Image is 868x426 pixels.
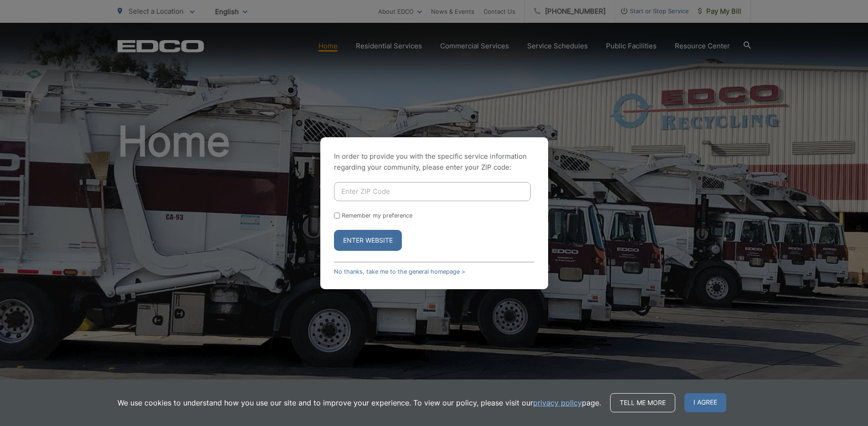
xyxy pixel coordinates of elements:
[342,212,412,219] label: Remember my preference
[533,397,582,408] a: privacy policy
[610,393,675,412] a: Tell me more
[334,151,534,173] p: In order to provide you with the specific service information regarding your community, please en...
[334,268,465,275] a: No thanks, take me to the general homepage >
[334,230,402,251] button: Enter Website
[118,397,601,408] p: We use cookies to understand how you use our site and to improve your experience. To view our pol...
[684,393,726,412] span: I agree
[334,182,531,201] input: Enter ZIP Code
